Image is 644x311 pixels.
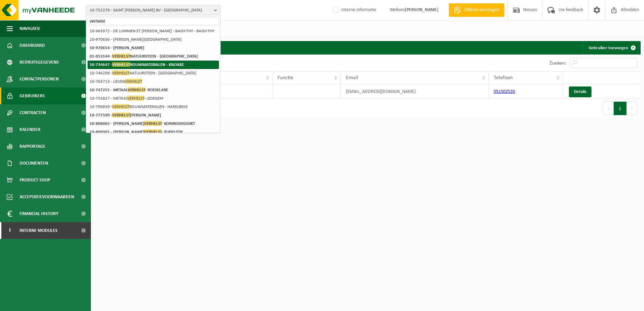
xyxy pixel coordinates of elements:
[278,75,293,80] span: Functie
[603,102,614,115] button: Previous
[20,222,58,239] span: Interne modules
[90,46,144,50] strong: 10-970654 - [PERSON_NAME]
[20,37,45,54] span: Dashboard
[90,121,195,126] strong: 10-808065 - [PERSON_NAME] - KONINGSHOOIKT
[462,7,501,13] span: Offerte aanvragen
[569,87,591,97] a: Details
[88,27,219,35] li: 10-963972 - DE LUMMEN ET [PERSON_NAME] - BAISY-THY - BAISY-THY
[20,205,58,222] span: Financial History
[144,121,162,126] span: VERHELST
[7,222,13,239] span: I
[20,20,40,37] span: Navigatie
[494,75,513,80] span: Telefoon
[549,61,566,66] label: Zoeken:
[20,104,46,121] span: Contracten
[88,94,219,103] li: 10-755827 - METAAL - LEDEGEM
[341,84,489,99] td: [EMAIL_ADDRESS][DOMAIN_NAME]
[405,7,439,12] strong: [PERSON_NAME]
[112,70,129,75] span: VERHELST
[86,5,221,15] button: 10-752279 - SAINT [PERSON_NAME] BV - [GEOGRAPHIC_DATA]
[332,5,376,15] label: Interne informatie
[627,102,637,115] button: Next
[88,103,219,111] li: 10-799839 - BOUWMATERIALEN - HARELBEKE
[88,77,219,86] li: 10-763713 - LIEVEN
[20,54,59,71] span: Bedrijfsgegevens
[90,87,168,92] strong: 10-747251 - METAAL - ROESELARE
[112,104,129,109] span: VERHELST
[90,129,183,134] strong: 10-800901 - [PERSON_NAME] - RUISELEDE
[449,3,504,17] a: Offerte aanvragen
[127,96,144,101] span: VERHELST
[90,5,212,15] span: 10-752279 - SAINT [PERSON_NAME] BV - [GEOGRAPHIC_DATA]
[128,87,145,92] span: VERHELST
[614,102,627,115] button: 1
[189,84,272,99] td: TIM
[90,54,198,59] strong: 01-053144 - NATUURSTEEN - [GEOGRAPHIC_DATA]
[346,75,358,80] span: Email
[20,138,45,155] span: Rapportage
[20,88,45,104] span: Gebruikers
[90,112,161,117] strong: 10-777599 - [PERSON_NAME]
[20,172,50,188] span: Product Shop
[112,54,130,59] span: VERHELST
[112,112,130,117] span: VERHELST
[20,121,40,138] span: Kalender
[88,69,219,77] li: 10-746298 - NATUURSTEEN - [GEOGRAPHIC_DATA]
[20,71,59,88] span: Contactpersonen
[494,89,515,94] a: 051502520
[112,62,130,67] span: VERHELST
[90,62,184,67] strong: 10-734647 - BOUWMATERIALEN - KNOKKE
[583,41,640,55] a: Gebruiker toevoegen
[88,35,219,44] li: 10-970636 - [PERSON_NAME][GEOGRAPHIC_DATA]
[20,188,74,205] span: Acceptatievoorwaarden
[125,79,142,84] span: VERHELST
[88,17,219,25] input: Zoeken naar gekoppelde vestigingen
[144,129,162,134] span: VERHELST
[20,155,48,172] span: Documenten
